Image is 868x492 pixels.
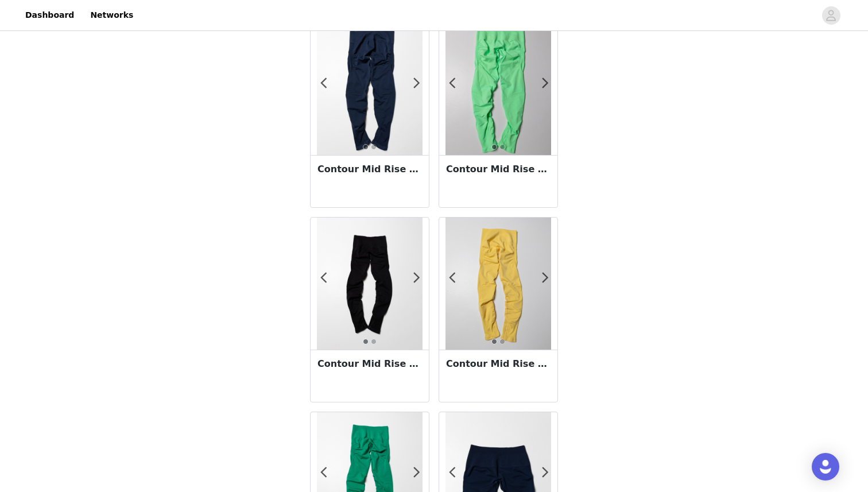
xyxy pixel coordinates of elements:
div: avatar [826,6,836,25]
button: 1 [491,144,497,150]
button: 1 [363,144,369,150]
h3: Contour Mid Rise Legging - Aurora [446,162,551,176]
button: 2 [499,144,505,150]
a: Dashboard [18,2,81,28]
a: Networks [83,2,140,28]
div: Open Intercom Messenger [812,453,839,481]
button: 1 [363,339,369,344]
button: 1 [491,339,497,344]
button: 2 [499,339,505,344]
h3: Contour Mid Rise Legging - Canary [446,357,551,371]
button: 2 [371,339,377,344]
h3: Contour Mid Rise Legging - Black [317,357,422,371]
button: 2 [371,144,377,150]
h3: Contour Mid Rise Legging - Anchor [317,162,422,176]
